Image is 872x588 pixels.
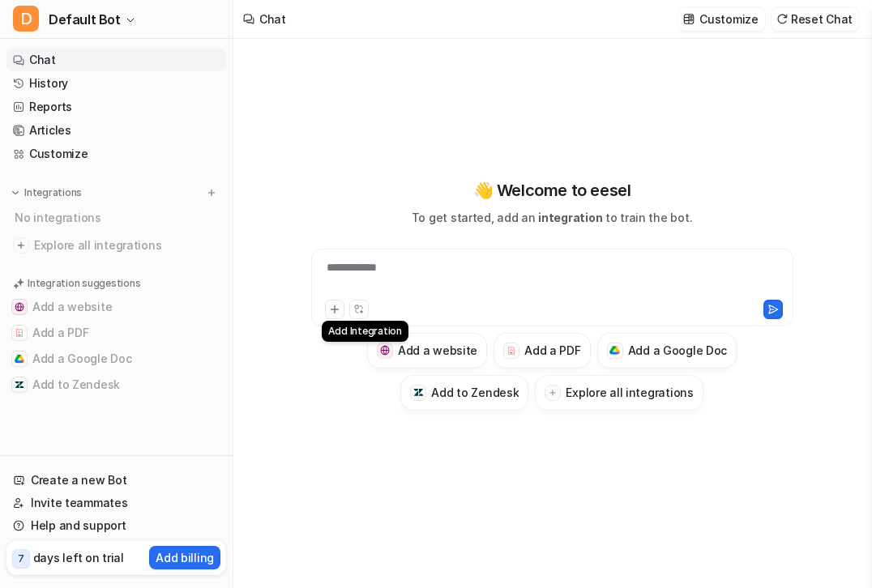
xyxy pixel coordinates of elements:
h3: Add a PDF [524,342,580,359]
h3: Explore all integrations [566,384,693,401]
a: Chat [6,49,226,71]
p: 7 [18,552,24,566]
button: Add a PDFAdd a PDF [494,333,590,369]
img: customize [683,13,695,25]
button: Add a Google DocAdd a Google Doc [6,346,226,372]
h3: Add a website [398,342,477,359]
button: Add a Google DocAdd a Google Doc [597,333,737,369]
p: Customize [699,11,758,28]
div: Chat [259,11,286,28]
h3: Add a Google Doc [628,342,728,359]
button: Add billing [149,546,220,569]
img: Add to Zendesk [413,387,424,398]
a: Customize [6,143,226,165]
h3: Add to Zendesk [431,384,519,401]
button: Integrations [6,185,87,201]
button: Add to ZendeskAdd to Zendesk [400,375,528,411]
a: Invite teammates [6,492,226,514]
button: Explore all integrations [535,375,703,411]
img: explore all integrations [13,237,29,254]
span: integration [538,211,602,224]
div: Add Integration [322,321,408,342]
button: Add a PDFAdd a PDF [6,320,226,346]
img: Add a website [15,302,24,312]
img: Add a Google Doc [15,354,24,364]
p: To get started, add an to train the bot. [412,209,692,226]
img: reset [776,13,788,25]
p: Integration suggestions [28,276,140,291]
img: expand menu [10,187,21,198]
img: Add a PDF [15,328,24,338]
p: days left on trial [33,549,124,566]
p: 👋 Welcome to eesel [473,178,631,202]
a: Create a new Bot [6,469,226,492]
span: Default Bot [49,8,121,31]
span: D [13,6,39,32]
img: Add to Zendesk [15,380,24,390]
button: Reset Chat [772,7,859,31]
img: Add a PDF [507,346,517,356]
img: menu_add.svg [206,187,217,198]
button: Add to ZendeskAdd to Zendesk [6,372,226,398]
p: Integrations [24,186,82,199]
a: Help and support [6,514,226,537]
a: History [6,72,226,95]
a: Articles [6,119,226,142]
button: Add a websiteAdd a website [6,294,226,320]
span: Explore all integrations [34,232,220,258]
div: No integrations [10,204,226,231]
button: Add a websiteAdd a website [367,333,487,369]
a: Explore all integrations [6,234,226,257]
button: Customize [678,7,764,31]
a: Reports [6,96,226,118]
p: Add billing [156,549,214,566]
img: Add a Google Doc [609,346,620,356]
img: Add a website [380,345,391,356]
